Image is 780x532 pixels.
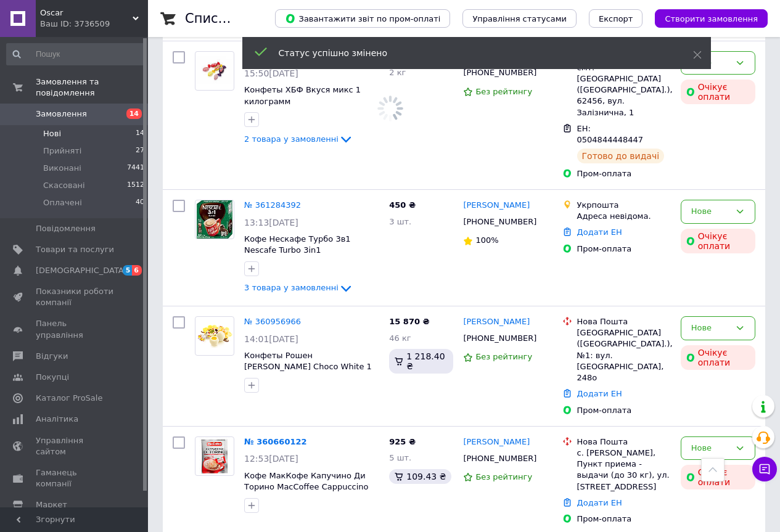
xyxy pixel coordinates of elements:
a: 3 товара у замовленні [244,283,353,292]
a: [PERSON_NAME] [463,436,530,448]
button: Завантажити звіт по пром-оплаті [275,9,450,28]
span: Oscar [40,7,133,18]
div: Очікує оплати [681,229,755,253]
span: 15:50[DATE] [244,68,298,78]
span: Покупці [36,372,69,383]
span: 925 ₴ [389,437,416,446]
span: Експорт [599,14,633,23]
span: ЕН: 0504844448447 [577,124,644,145]
span: Виконані [43,163,81,174]
div: Адреса невідома. [577,211,671,222]
span: 450 ₴ [389,200,416,210]
span: Повідомлення [36,223,96,234]
h1: Список замовлень [185,11,310,26]
span: 46 кг [389,334,411,343]
a: Додати ЕН [577,389,622,398]
span: Аналітика [36,414,78,425]
span: 14:01[DATE] [244,334,298,344]
span: Нові [43,128,61,139]
div: Пром-оплата [577,168,671,179]
span: Завантажити звіт по пром-оплаті [285,13,440,24]
span: 27 [136,145,144,157]
span: 100% [475,235,498,245]
span: Панель управління [36,318,114,340]
div: Статус успішно змінено [279,47,662,59]
a: Створити замовлення [642,14,768,23]
a: № 360956966 [244,317,301,326]
div: 109.43 ₴ [389,469,451,484]
button: Чат з покупцем [752,457,777,481]
div: Пром-оплата [577,243,671,255]
a: № 360660122 [244,437,307,446]
span: 14 [136,128,144,139]
a: Додати ЕН [577,227,622,237]
img: Фото товару [195,56,234,85]
span: 5 [123,265,133,276]
a: Фото товару [195,51,234,91]
span: 14 [126,108,142,119]
span: 13:13[DATE] [244,218,298,227]
span: [PHONE_NUMBER] [463,454,536,463]
a: Фото товару [195,436,234,476]
span: [DEMOGRAPHIC_DATA] [36,265,127,276]
span: Відгуки [36,351,68,362]
div: Ваш ID: 3736509 [40,18,148,30]
span: 1512 [127,180,144,191]
span: Управління статусами [472,14,567,23]
span: Гаманець компанії [36,467,114,489]
img: Фото товару [197,200,232,239]
span: Без рейтингу [475,472,532,481]
a: [PERSON_NAME] [463,200,530,211]
span: 3 товара у замовленні [244,284,339,293]
span: 5 шт. [389,453,411,462]
button: Створити замовлення [655,9,768,28]
button: Управління статусами [462,9,577,28]
span: Замовлення та повідомлення [36,76,148,99]
span: [PHONE_NUMBER] [463,334,536,343]
div: смт. [GEOGRAPHIC_DATA] ([GEOGRAPHIC_DATA].), 62456, вул. Залізнична, 1 [577,62,671,118]
span: Без рейтингу [475,352,532,361]
img: Фото товару [195,319,234,353]
a: Кофе МакКофе Капучино Ди Торино MacCoffee Cappuccino Di Torino 3в1 растворимый 20 пакетиков [244,471,369,515]
a: Конфеты ХБФ Вкуся микс 1 килограмм [244,85,361,106]
a: [PERSON_NAME] [463,316,530,328]
div: 1 218.40 ₴ [389,349,453,374]
div: Очікує оплати [681,465,755,489]
a: Фото товару [195,200,234,239]
input: Пошук [6,43,146,65]
span: [PHONE_NUMBER] [463,68,536,77]
a: № 361284392 [244,200,301,210]
img: Фото товару [199,437,230,475]
span: Замовлення [36,108,87,120]
span: 12:53[DATE] [244,454,298,464]
span: 2 кг [389,68,406,77]
div: Укрпошта [577,200,671,211]
div: Пром-оплата [577,514,671,525]
span: 3 шт. [389,217,411,226]
span: Без рейтингу [475,87,532,96]
button: Експорт [589,9,643,28]
span: 7441 [127,163,144,174]
div: Нове [691,442,730,455]
div: Нова Пошта [577,316,671,327]
div: Пром-оплата [577,405,671,416]
span: 40 [136,197,144,208]
span: 2 товара у замовленні [244,134,339,144]
span: Показники роботи компанії [36,286,114,308]
span: Маркет [36,499,67,510]
a: Кофе Нескафе Турбо 3в1 Nescafe Turbo 3in1 растворимый стик 24 штук [244,234,359,266]
div: Нове [691,322,730,335]
div: Очікує оплати [681,345,755,370]
span: 15 870 ₴ [389,317,429,326]
span: [PHONE_NUMBER] [463,217,536,226]
div: Нове [691,205,730,218]
div: [GEOGRAPHIC_DATA] ([GEOGRAPHIC_DATA].), №1: вул. [GEOGRAPHIC_DATA], 248о [577,327,671,383]
span: Оплачені [43,197,82,208]
span: Каталог ProSale [36,393,102,404]
div: Нова Пошта [577,436,671,448]
span: 6 [132,265,142,276]
a: Конфеты Рошен [PERSON_NAME] Choco White 1 килограмм [244,351,372,383]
